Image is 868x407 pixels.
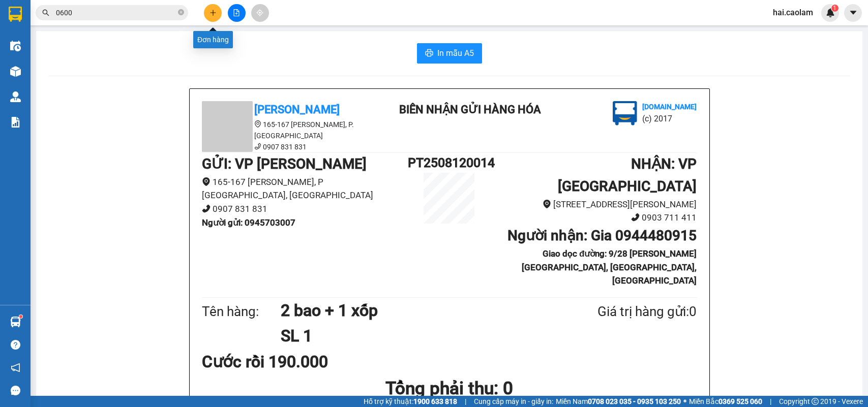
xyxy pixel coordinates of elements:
[256,9,263,16] span: aim
[765,6,821,19] span: hai.caolam
[202,141,385,152] li: 0907 831 831
[558,155,697,195] b: NHẬN : VP [GEOGRAPHIC_DATA]
[281,298,548,323] h1: 2 bao + 1 xốp
[233,9,240,16] span: file-add
[689,396,762,407] span: Miền Bắc
[543,200,551,208] span: environment
[178,8,184,18] span: close-circle
[204,4,222,22] button: plus
[364,396,457,407] span: Hỗ trợ kỹ thuật:
[202,155,367,172] b: GỬI : VP [PERSON_NAME]
[42,9,49,16] span: search
[417,43,482,64] button: printerIn mẫu A5
[202,374,697,402] h1: Tổng phải thu: 0
[491,198,697,211] li: [STREET_ADDRESS][PERSON_NAME]
[11,340,20,350] span: question-circle
[849,8,858,17] span: caret-down
[437,47,474,59] span: In mẫu A5
[202,301,281,322] div: Tên hàng:
[522,248,697,286] b: Giao dọc đường: 9/28 [PERSON_NAME][GEOGRAPHIC_DATA], [GEOGRAPHIC_DATA], [GEOGRAPHIC_DATA]
[11,386,20,395] span: message
[10,66,21,77] img: warehouse-icon
[588,397,681,405] strong: 0708 023 035 - 0935 103 250
[19,315,22,318] sup: 1
[10,117,21,128] img: solution-icon
[833,5,836,12] span: 1
[228,4,246,22] button: file-add
[202,119,385,141] li: 165-167 [PERSON_NAME], P. [GEOGRAPHIC_DATA]
[178,9,184,15] span: close-circle
[642,112,697,125] li: (c) 2017
[613,101,637,126] img: logo.jpg
[683,399,686,403] span: ⚪️
[631,213,640,222] span: phone
[281,323,548,349] h1: SL 1
[251,4,269,22] button: aim
[491,211,697,225] li: 0903 711 411
[831,5,839,12] sup: 1
[770,396,771,407] span: |
[812,398,819,405] span: copyright
[254,103,340,116] b: [PERSON_NAME]
[399,103,541,116] b: BIÊN NHẬN GỬI HÀNG HÓA
[465,396,466,407] span: |
[10,317,21,327] img: warehouse-icon
[202,204,211,213] span: phone
[413,397,457,405] strong: 1900 633 818
[9,7,22,22] img: logo-vxr
[202,175,408,202] li: 165-167 [PERSON_NAME], P [GEOGRAPHIC_DATA], [GEOGRAPHIC_DATA]
[548,301,697,322] div: Giá trị hàng gửi: 0
[642,103,697,111] b: [DOMAIN_NAME]
[10,41,21,51] img: warehouse-icon
[209,9,217,16] span: plus
[556,396,681,407] span: Miền Nam
[507,227,697,244] b: Người nhận : Gia 0944480915
[425,49,433,58] span: printer
[474,396,553,407] span: Cung cấp máy in - giấy in:
[56,7,176,18] input: Tìm tên, số ĐT hoặc mã đơn
[202,202,408,216] li: 0907 831 831
[826,8,835,17] img: icon-new-feature
[202,177,211,186] span: environment
[202,217,295,228] b: Người gửi : 0945703007
[408,153,490,173] h1: PT2508120014
[254,143,261,150] span: phone
[202,349,365,374] div: Cước rồi 190.000
[844,4,862,22] button: caret-down
[254,120,261,128] span: environment
[719,397,762,405] strong: 0369 525 060
[11,363,20,372] span: notification
[10,91,21,102] img: warehouse-icon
